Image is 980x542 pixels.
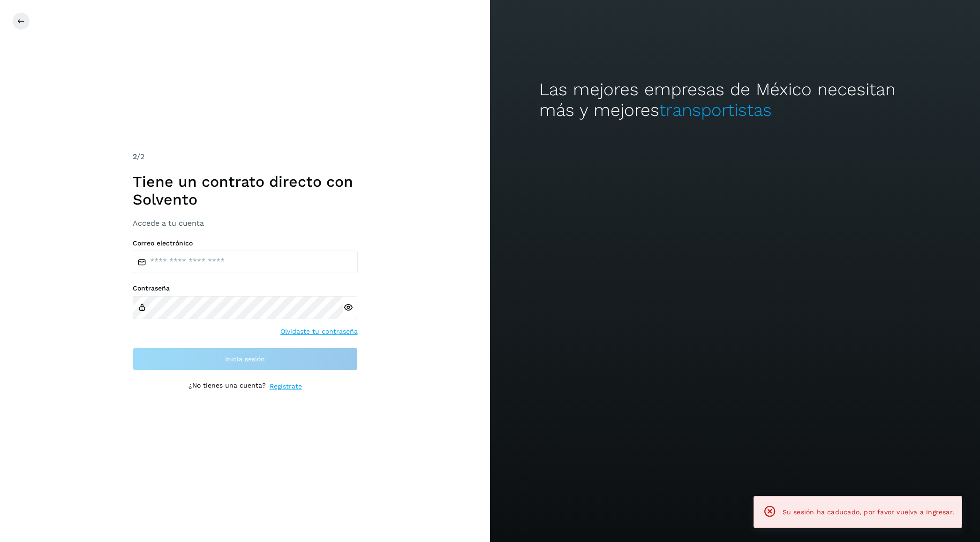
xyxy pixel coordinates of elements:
[188,382,266,391] p: ¿No tienes una cuenta?
[133,151,358,162] div: /2
[783,508,954,516] span: Su sesión ha caducado, por favor vuelva a ingresar.
[133,173,358,209] h1: Tiene un contrato directo con Solvento
[659,100,772,120] span: transportistas
[280,327,358,336] a: Olvidaste tu contraseña
[270,382,302,391] a: Regístrate
[539,79,931,121] h2: Las mejores empresas de México necesitan más y mejores
[133,239,358,247] label: Correo electrónico
[133,284,358,292] label: Contraseña
[225,356,265,362] span: Inicia sesión
[133,219,358,228] h3: Accede a tu cuenta
[133,152,137,161] span: 2
[133,348,358,370] button: Inicia sesión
